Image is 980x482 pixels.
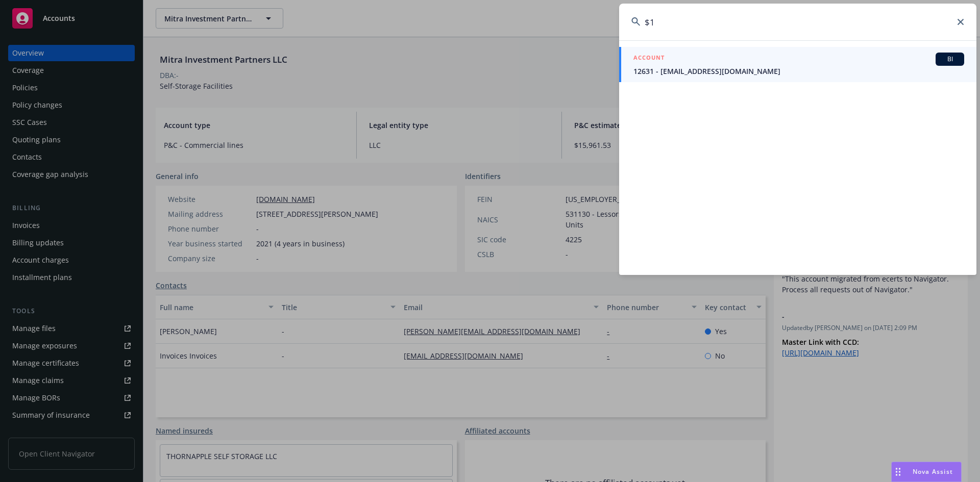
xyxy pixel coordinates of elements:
button: Nova Assist [891,462,962,482]
span: 12631 - [EMAIL_ADDRESS][DOMAIN_NAME] [633,66,964,77]
span: Nova Assist [913,467,953,476]
input: Search... [619,4,976,40]
span: BI [940,55,960,64]
h5: ACCOUNT [633,53,665,65]
a: ACCOUNTBI12631 - [EMAIL_ADDRESS][DOMAIN_NAME] [619,47,976,82]
div: Drag to move [892,462,904,481]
